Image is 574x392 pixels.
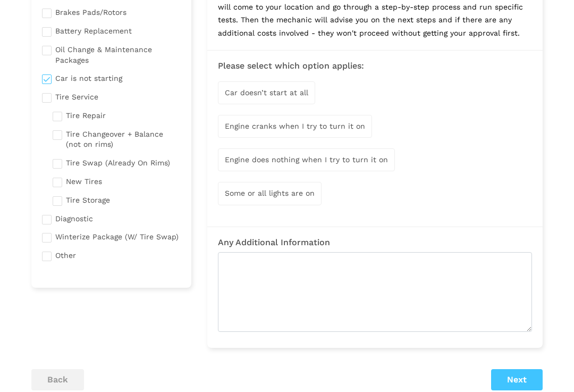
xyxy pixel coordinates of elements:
h3: Any Additional Information [218,238,532,247]
button: Next [491,369,543,390]
span: Engine does nothing when I try to turn it on [225,155,388,164]
span: Some or all lights are on [225,189,315,197]
h3: Please select which option applies: [218,61,532,71]
span: Engine cranks when I try to turn it on [225,122,365,130]
button: back [31,369,84,390]
span: Car doesn’t start at all [225,88,308,97]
